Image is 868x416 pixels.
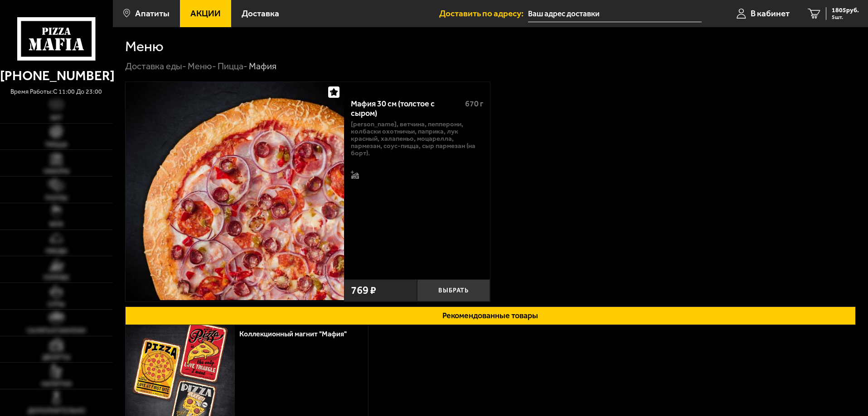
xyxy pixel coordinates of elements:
[44,168,69,175] span: Наборы
[832,14,859,20] span: 5 шт.
[832,7,859,14] span: 1805 руб.
[351,99,457,119] div: Мафия 30 см (толстое с сыром)
[48,301,65,308] span: Супы
[465,99,483,109] span: 670 г
[50,115,63,121] span: Хит
[42,354,70,361] span: Десерты
[45,248,67,254] span: Обеды
[41,381,72,387] span: Напитки
[528,5,702,22] input: Ваш адрес доставки
[45,142,68,148] span: Пицца
[439,9,528,18] span: Доставить по адресу:
[125,306,856,325] button: Рекомендованные товары
[49,221,63,228] span: WOK
[126,82,344,300] img: Мафия 30 см (толстое с сыром)
[125,39,164,54] h1: Меню
[135,9,170,18] span: Апатиты
[351,121,483,157] p: [PERSON_NAME], ветчина, пепперони, колбаски охотничьи, паприка, лук красный, халапеньо, моцарелла...
[188,61,216,72] a: Меню-
[45,195,68,201] span: Роллы
[218,61,247,72] a: Пицца-
[239,330,356,338] a: Коллекционный магнит "Мафия"
[190,9,221,18] span: Акции
[351,285,376,296] span: 769 ₽
[44,275,69,281] span: Горячее
[417,279,490,301] button: Выбрать
[751,9,790,18] span: В кабинет
[249,61,276,72] div: Мафия
[242,9,279,18] span: Доставка
[126,82,344,301] a: Мафия 30 см (толстое с сыром)
[28,408,85,414] span: Дополнительно
[125,61,186,72] a: Доставка еды-
[27,328,86,334] span: Салаты и закуски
